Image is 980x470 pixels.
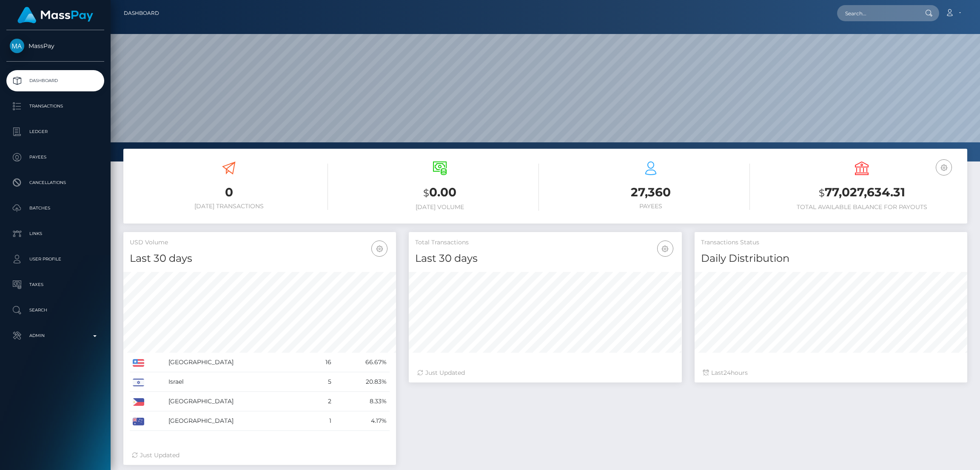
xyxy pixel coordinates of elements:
[334,392,390,411] td: 8.33%
[819,187,825,199] small: $
[310,392,334,411] td: 2
[310,353,334,372] td: 16
[17,7,93,23] img: MassPay Logo
[552,184,750,201] h3: 27,360
[132,451,387,460] div: Just Updated
[701,251,961,266] h4: Daily Distribution
[6,198,104,219] a: Batches
[6,274,104,295] a: Taxes
[10,202,101,215] p: Batches
[165,372,310,392] td: Israel
[6,325,104,346] a: Admin
[763,204,961,211] h6: Total Available Balance for Payouts
[6,121,104,142] a: Ledger
[341,204,539,211] h6: [DATE] Volume
[334,353,390,372] td: 66.67%
[130,203,328,210] h6: [DATE] Transactions
[124,4,159,22] a: Dashboard
[341,184,539,201] h3: 0.00
[6,172,104,193] a: Cancellations
[10,100,101,113] p: Transactions
[10,253,101,266] p: User Profile
[130,251,390,266] h4: Last 30 days
[10,151,101,164] p: Payees
[763,184,961,201] h3: 77,027,634.31
[415,238,675,247] h5: Total Transactions
[6,249,104,270] a: User Profile
[6,300,104,321] a: Search
[837,5,917,21] input: Search...
[703,368,959,377] div: Last hours
[552,203,750,210] h6: Payees
[6,96,104,117] a: Transactions
[423,187,429,199] small: $
[334,372,390,392] td: 20.83%
[10,39,24,53] img: MassPay
[133,398,144,406] img: PH.png
[334,411,390,431] td: 4.17%
[6,42,104,50] span: MassPay
[6,147,104,168] a: Payees
[6,223,104,244] a: Links
[165,392,310,411] td: [GEOGRAPHIC_DATA]
[130,184,328,201] h3: 0
[10,74,101,87] p: Dashboard
[10,125,101,138] p: Ledger
[165,353,310,372] td: [GEOGRAPHIC_DATA]
[10,329,101,342] p: Admin
[133,379,144,386] img: IL.png
[130,238,390,247] h5: USD Volume
[310,372,334,392] td: 5
[417,368,673,377] div: Just Updated
[6,70,104,91] a: Dashboard
[10,176,101,189] p: Cancellations
[415,251,675,266] h4: Last 30 days
[310,411,334,431] td: 1
[133,359,144,367] img: US.png
[724,369,731,377] span: 24
[133,418,144,425] img: AU.png
[10,278,101,291] p: Taxes
[701,238,961,247] h5: Transactions Status
[10,227,101,240] p: Links
[10,304,101,317] p: Search
[165,411,310,431] td: [GEOGRAPHIC_DATA]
